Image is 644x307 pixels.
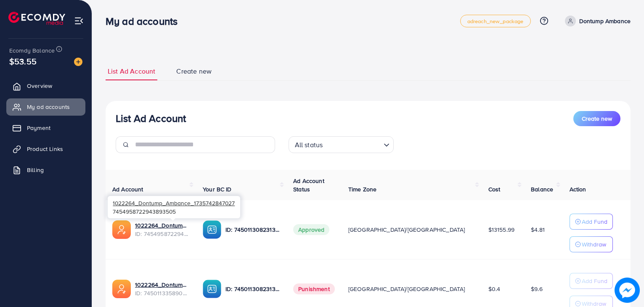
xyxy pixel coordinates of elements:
[27,166,44,174] span: Billing
[582,276,607,286] p: Add Fund
[135,281,189,289] a: 1022264_Dontump Ambance_1734614691309
[531,225,545,234] span: $4.81
[135,281,189,298] div: <span class='underline'>1022264_Dontump Ambance_1734614691309</span></br>7450113358906392577
[225,225,280,235] p: ID: 7450113082313572369
[135,221,189,230] a: 1022264_Dontump_Ambance_1735742847027
[562,16,631,26] a: Dontump Ambance
[27,124,50,132] span: Payment
[225,284,280,294] p: ID: 7450113082313572369
[570,185,586,193] span: Action
[112,185,143,193] span: Ad Account
[176,66,212,76] span: Create new
[570,273,613,289] button: Add Fund
[289,136,394,153] div: Search for option
[488,225,514,234] span: $13155.99
[325,137,380,151] input: Search for option
[582,239,606,249] p: Withdraw
[112,280,131,298] img: ic-ads-acc.e4c84228.svg
[531,285,543,293] span: $9.6
[582,217,607,227] p: Add Fund
[8,12,65,25] img: logo
[570,236,613,252] button: Withdraw
[203,185,232,193] span: Your BC ID
[488,185,501,193] span: Cost
[135,230,189,238] span: ID: 7454958722943893505
[582,114,612,123] span: Create new
[293,224,329,235] span: Approved
[293,283,335,294] span: Punishment
[106,15,184,27] h3: My ad accounts
[615,278,640,303] img: image
[348,185,376,193] span: Time Zone
[203,280,221,298] img: ic-ba-acc.ded83a64.svg
[579,16,631,26] p: Dontump Ambance
[116,112,186,124] h3: List Ad Account
[6,77,85,94] a: Overview
[74,58,82,66] img: image
[135,289,189,297] span: ID: 7450113358906392577
[6,119,85,136] a: Payment
[460,15,531,27] a: adreach_new_package
[9,46,55,55] span: Ecomdy Balance
[573,111,620,126] button: Create new
[6,140,85,157] a: Product Links
[293,139,325,151] span: All status
[27,82,52,90] span: Overview
[112,220,131,239] img: ic-ads-acc.e4c84228.svg
[27,103,70,111] span: My ad accounts
[113,199,235,207] span: 1022264_Dontump_Ambance_1735742847027
[467,19,524,24] span: adreach_new_package
[6,98,85,115] a: My ad accounts
[108,196,240,218] div: 7454958722943893505
[293,177,324,193] span: Ad Account Status
[348,225,465,234] span: [GEOGRAPHIC_DATA]/[GEOGRAPHIC_DATA]
[570,214,613,230] button: Add Fund
[108,66,155,76] span: List Ad Account
[348,285,465,293] span: [GEOGRAPHIC_DATA]/[GEOGRAPHIC_DATA]
[74,16,84,26] img: menu
[531,185,553,193] span: Balance
[9,55,37,67] span: $53.55
[27,145,63,153] span: Product Links
[203,220,221,239] img: ic-ba-acc.ded83a64.svg
[488,285,501,293] span: $0.4
[6,161,85,178] a: Billing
